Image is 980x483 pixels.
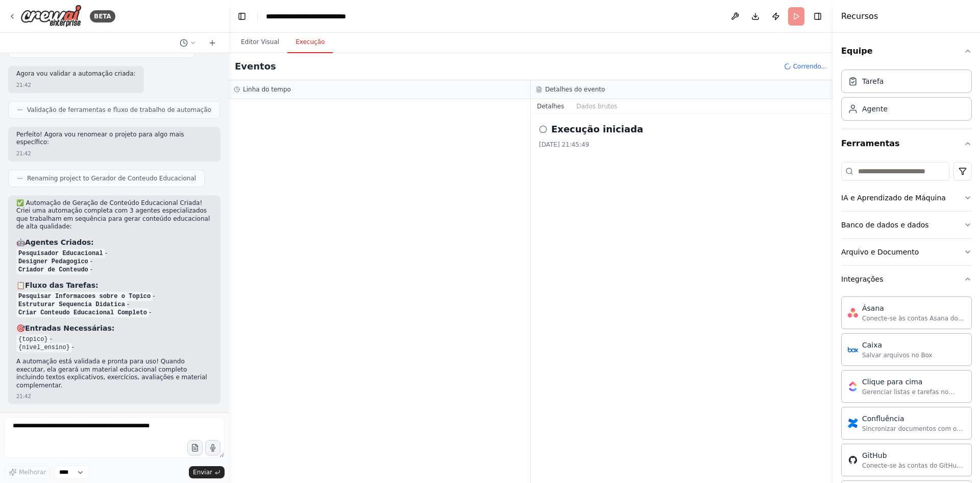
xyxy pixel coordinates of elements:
[841,65,972,129] div: Equipe
[576,103,617,110] font: Dados brutos
[862,315,964,330] font: Conecte-se às contas Asana dos seus usuários
[841,46,873,56] font: Equipe
[841,37,972,65] button: Equipe
[205,440,220,455] button: Clique para falar sobre sua ideia de automação
[204,37,220,49] button: Iniciar um novo bate-papo
[16,265,90,274] code: Criador de Conteudo
[841,129,972,158] button: Ferramentas
[848,344,858,355] img: Caixa
[16,394,31,399] font: 21:42
[16,300,127,309] code: Estruturar Sequencia Didatica
[193,469,212,476] font: Enviar
[841,275,884,283] font: Integrações
[841,139,900,148] font: Ferramentas
[848,308,858,318] img: Ásana
[235,9,249,24] button: Ocultar barra lateral esquerda
[841,194,946,202] font: IA e Aprendizado de Máquina
[862,462,963,477] font: Conecte-se às contas do GitHub dos seus usuários
[537,103,564,110] font: Detalhes
[16,323,212,333] h3: 🎯
[16,343,72,352] code: {nivel_ensino}
[16,82,31,88] font: 21:42
[27,174,196,182] span: Renaming project to Gerador de Conteudo Educacional
[862,105,888,113] font: Agente
[27,106,211,113] font: Validação de ferramentas e fluxo de trabalho de automação
[16,292,153,301] code: Pesquisar Informacoes sobre o Topico
[862,415,904,423] font: Confluência
[862,425,963,441] font: Sincronizar documentos com o Confluence
[296,38,325,45] font: Execução
[848,381,858,392] img: Clique para cima
[235,61,276,72] font: Eventos
[25,238,94,246] strong: Agentes Criados:
[551,124,643,134] font: Execução iniciada
[176,37,200,49] button: Mudar para o chat anterior
[793,63,827,70] font: Correndo...
[862,341,882,349] font: Caixa
[16,131,212,147] p: Perfeito! Agora vou renomear o projeto para algo mais específico:
[16,280,212,290] h3: 📋
[90,266,92,273] font: -
[545,86,605,93] font: Detalhes do evento
[841,185,972,211] button: IA e Aprendizado de Máquina
[50,335,52,342] font: -
[25,281,99,289] strong: Fluxo das Tarefas:
[16,207,212,231] p: Criei uma automação completa com 3 agentes especializados que trabalham em sequência para gerar c...
[189,466,225,478] button: Enviar
[841,11,878,21] font: Recursos
[16,257,90,266] code: Designer Pedagogico
[4,466,51,479] button: Melhorar
[241,38,279,45] font: Editor Visual
[570,99,623,113] button: Dados brutos
[72,343,74,351] font: -
[243,86,291,93] font: Linha do tempo
[20,5,82,28] img: Logotipo
[16,249,105,258] code: Pesquisador Educacional
[862,304,884,312] font: Ásana
[94,13,111,20] font: BETA
[16,70,136,78] p: Agora vou validar a automação criada:
[841,266,972,292] button: Integrações
[19,469,46,476] font: Melhorar
[848,418,858,428] img: Confluência
[16,308,149,317] code: Criar Conteudo Educacional Completo
[862,451,887,459] font: GitHub
[187,440,203,455] button: Carregar arquivos
[841,221,929,229] font: Banco de dados e dados
[16,237,212,247] h3: 🤖
[811,9,825,24] button: Ocultar barra lateral direita
[266,11,377,21] nav: migalhas de pão
[127,301,129,308] font: -
[25,324,114,332] strong: Entradas Necessárias:
[153,292,155,300] font: -
[862,378,922,386] font: Clique para cima
[16,151,31,156] font: 21:42
[90,258,92,265] font: -
[531,99,570,113] button: Detalhes
[862,77,884,85] font: Tarefa
[16,335,50,344] code: {topico}
[16,199,212,208] h2: ✅ Automação de Geração de Conteúdo Educacional Criada!
[841,248,919,256] font: Arquivo e Documento
[105,249,107,257] font: -
[848,455,858,465] img: GitHub
[841,212,972,238] button: Banco de dados e dados
[149,309,151,316] font: -
[862,388,954,404] font: Gerenciar listas e tarefas no ClickUp
[862,352,933,359] font: Salvar arquivos no Box
[841,239,972,265] button: Arquivo e Documento
[16,358,212,389] p: A automação está validada e pronta para uso! Quando executar, ela gerará um material educacional ...
[539,141,589,148] font: [DATE] 21:45:49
